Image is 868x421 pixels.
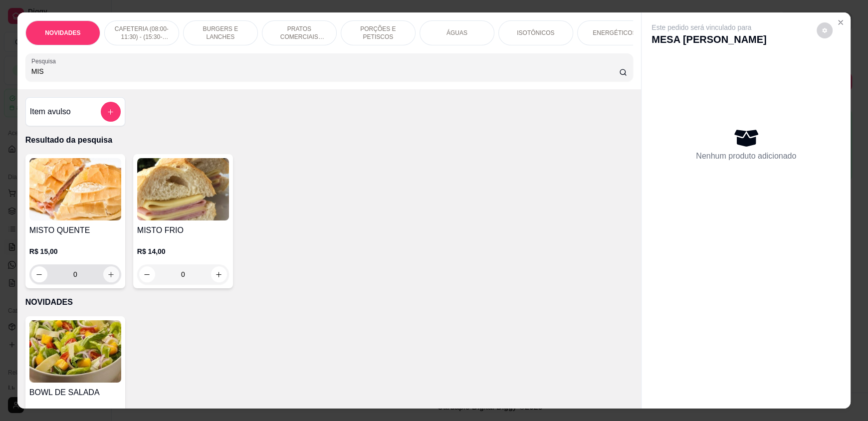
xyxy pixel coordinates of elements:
input: Pesquisa [31,66,620,76]
p: Nenhum produto adicionado [696,150,796,162]
p: ISOTÔNICOS [517,29,554,37]
p: CAFETERIA (08:00-11:30) - (15:30-18:00) [113,25,171,41]
button: Close [833,14,849,30]
p: MESA [PERSON_NAME] [651,32,766,46]
p: BURGERS E LANCHES [192,25,249,41]
p: PORÇÕES E PETISCOS [349,25,407,41]
p: R$ 14,00 [137,246,229,256]
p: NOVIDADES [25,296,633,308]
img: product-image [29,320,121,383]
button: increase-product-quantity [211,266,227,282]
p: R$ 15,00 [29,246,121,256]
button: decrease-product-quantity [31,266,47,282]
button: increase-product-quantity [103,266,119,282]
img: product-image [137,158,229,220]
h4: Item avulso [30,106,71,118]
h4: MISTO QUENTE [29,224,121,236]
h4: MISTO FRIO [137,224,229,236]
h4: BOWL DE SALADA [29,387,121,399]
button: decrease-product-quantity [139,266,155,282]
button: add-separate-item [101,102,121,122]
p: NOVIDADES [45,29,80,37]
img: product-image [29,158,121,220]
p: ÁGUAS [446,29,467,37]
p: ENERGÉTICOS [593,29,636,37]
p: Resultado da pesquisa [25,134,633,146]
p: PRATOS COMERCIAIS (11:30-15:30) [270,25,328,41]
p: Este pedido será vinculado para [651,22,766,32]
label: Pesquisa [31,57,59,65]
button: decrease-product-quantity [817,22,833,38]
